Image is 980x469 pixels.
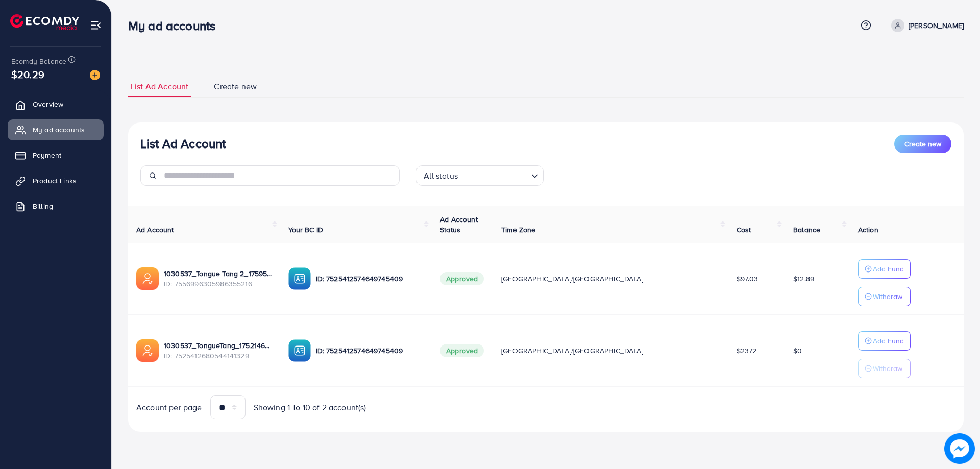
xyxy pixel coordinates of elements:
[136,225,174,235] span: Ad Account
[33,176,77,186] span: Product Links
[33,99,63,109] span: Overview
[33,125,85,135] span: My ad accounts
[873,290,902,303] p: Withdraw
[858,359,911,378] button: Withdraw
[316,344,424,357] p: ID: 7525412574649745409
[33,201,53,211] span: Billing
[136,267,159,290] img: ic-ads-acc.e4c84228.svg
[422,168,460,183] span: All status
[8,94,104,114] a: Overview
[440,214,478,235] span: Ad Account Status
[440,272,484,285] span: Approved
[793,274,814,284] span: $12.89
[858,331,911,351] button: Add Fund
[440,344,484,357] span: Approved
[501,345,643,356] span: [GEOGRAPHIC_DATA]/[GEOGRAPHIC_DATA]
[164,268,272,279] a: 1030537_Tongue Tang 2_1759500341834
[737,345,757,356] span: $2372
[858,259,911,279] button: Add Fund
[288,339,311,362] img: ic-ba-acc.ded83a64.svg
[164,268,272,289] div: <span class='underline'>1030537_Tongue Tang 2_1759500341834</span></br>7556996305986355216
[737,274,758,284] span: $97.03
[944,433,975,464] img: image
[254,402,366,413] span: Showing 1 To 10 of 2 account(s)
[8,196,104,216] a: Billing
[131,81,188,92] span: List Ad Account
[501,225,535,235] span: Time Zone
[10,14,79,30] img: logo
[288,267,311,290] img: ic-ba-acc.ded83a64.svg
[887,19,964,32] a: [PERSON_NAME]
[164,279,272,289] span: ID: 7556996305986355216
[858,225,878,235] span: Action
[793,225,820,235] span: Balance
[128,18,224,33] h3: My ad accounts
[873,362,902,375] p: Withdraw
[8,145,104,165] a: Payment
[90,70,100,80] img: image
[904,139,941,149] span: Create new
[288,225,324,235] span: Your BC ID
[873,335,904,347] p: Add Fund
[501,274,643,284] span: [GEOGRAPHIC_DATA]/[GEOGRAPHIC_DATA]
[164,351,272,361] span: ID: 7525412680544141329
[90,19,102,31] img: menu
[140,136,226,151] h3: List Ad Account
[873,263,904,275] p: Add Fund
[214,81,257,92] span: Create new
[11,56,66,66] span: Ecomdy Balance
[461,166,527,183] input: Search for option
[11,67,44,82] span: $20.29
[33,150,61,160] span: Payment
[793,345,802,356] span: $0
[737,225,751,235] span: Cost
[136,402,202,413] span: Account per page
[416,165,544,186] div: Search for option
[8,119,104,140] a: My ad accounts
[164,340,272,351] a: 1030537_TongueTang_1752146687547
[894,135,951,153] button: Create new
[136,339,159,362] img: ic-ads-acc.e4c84228.svg
[909,19,964,32] p: [PERSON_NAME]
[858,287,911,306] button: Withdraw
[8,170,104,191] a: Product Links
[316,273,424,285] p: ID: 7525412574649745409
[164,340,272,361] div: <span class='underline'>1030537_TongueTang_1752146687547</span></br>7525412680544141329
